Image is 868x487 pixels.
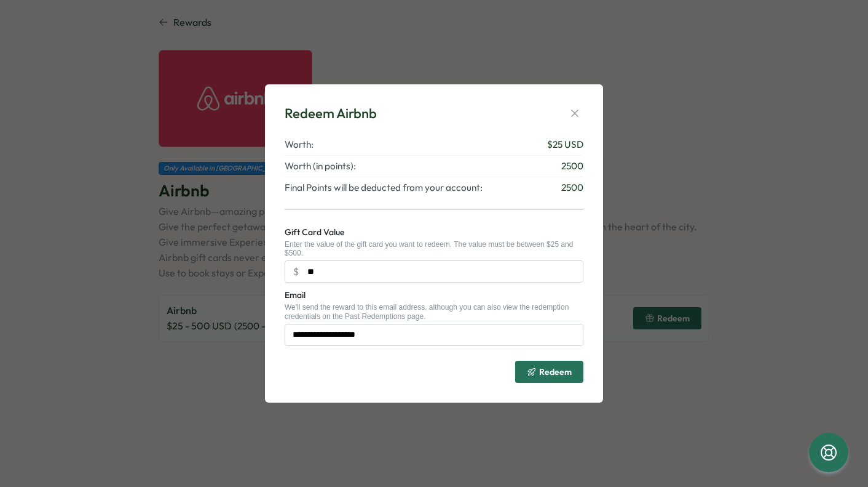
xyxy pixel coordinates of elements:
span: Worth: [285,138,314,151]
div: Redeem Airbnb [285,104,377,123]
span: Worth (in points): [285,159,356,173]
span: Redeem [539,368,572,376]
span: 2500 [561,159,583,173]
div: Enter the value of the gift card you want to redeem. The value must be between $25 and $500. [285,240,583,258]
label: Gift Card Value [285,226,344,239]
span: 2500 [561,181,583,195]
span: Final Points will be deducted from your account: [285,181,483,195]
button: Redeem [515,361,583,383]
span: $ 25 USD [547,138,583,151]
label: Email [285,289,306,302]
div: We'll send the reward to this email address, although you can also view the redemption credential... [285,303,583,321]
